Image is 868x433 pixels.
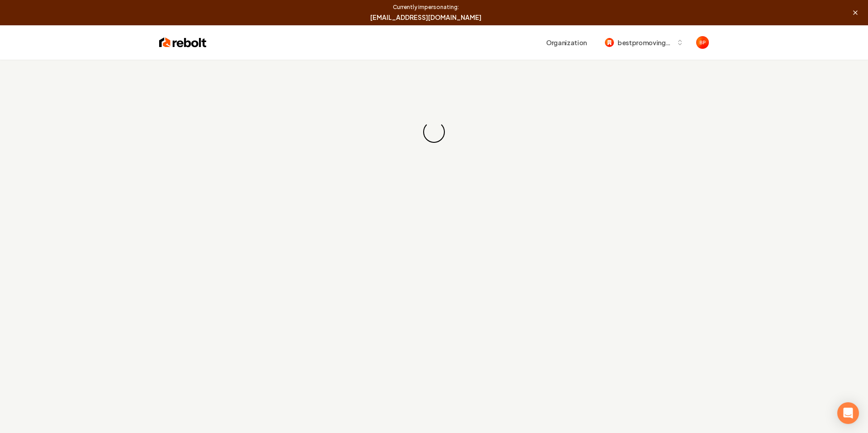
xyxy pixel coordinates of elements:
[696,36,709,49] button: Open user button
[5,4,846,11] span: Currently impersonating:
[618,38,673,47] span: bestpromovingco-99
[837,402,859,424] div: Open Intercom Messenger
[159,36,207,49] img: Rebolt Logo
[605,38,614,47] img: bestpromovingco-99
[5,13,846,22] span: [EMAIL_ADDRESS][DOMAIN_NAME]
[541,34,592,51] button: Organization
[848,8,863,17] button: Stop impersonating this user
[421,119,447,145] div: Loading
[696,36,709,49] img: Best Pro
